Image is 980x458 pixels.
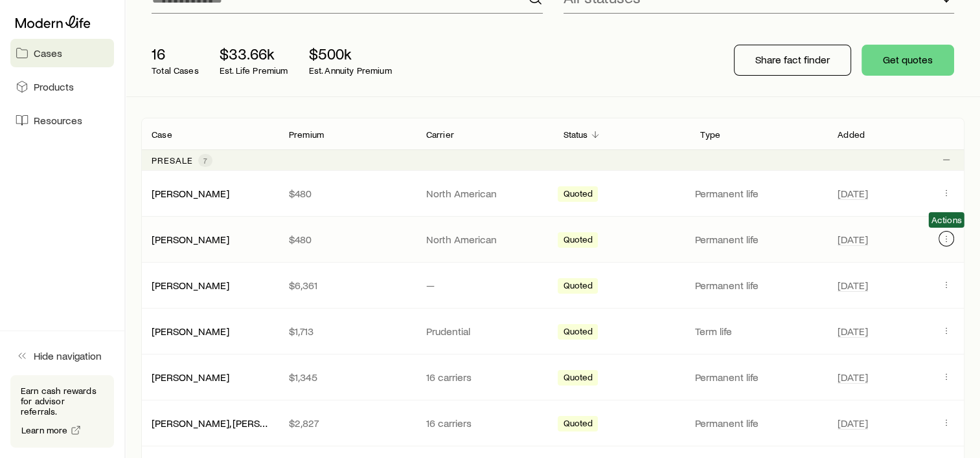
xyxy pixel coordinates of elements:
[861,45,954,76] button: Get quotes
[34,80,74,93] span: Products
[695,187,822,200] p: Permanent life
[426,279,543,292] p: —
[426,417,543,430] p: 16 carriers
[289,129,324,140] p: Premium
[152,417,268,430] div: [PERSON_NAME], [PERSON_NAME]
[10,342,114,370] button: Hide navigation
[309,45,392,63] p: $500k
[426,371,543,384] p: 16 carriers
[695,279,822,292] p: Permanent life
[838,279,868,292] span: [DATE]
[931,215,962,225] span: Actions
[426,233,543,246] p: North American
[21,426,68,435] span: Learn more
[563,372,593,386] span: Quoted
[152,129,172,140] p: Case
[838,371,868,384] span: [DATE]
[289,325,405,338] p: $1,713
[695,371,822,384] p: Permanent life
[10,375,114,448] div: Earn cash rewards for advisor referrals.Learn more
[152,371,229,383] a: [PERSON_NAME]
[563,234,593,248] span: Quoted
[34,349,102,362] span: Hide navigation
[695,233,822,246] p: Permanent life
[152,233,229,245] a: [PERSON_NAME]
[755,53,830,66] p: Share fact finder
[563,188,593,202] span: Quoted
[700,129,720,140] p: Type
[289,371,405,384] p: $1,345
[152,155,193,166] p: Presale
[695,325,822,338] p: Term life
[34,47,62,60] span: Cases
[152,187,229,201] div: [PERSON_NAME]
[734,45,851,76] button: Share fact finder
[152,325,229,337] a: [PERSON_NAME]
[838,129,865,140] p: Added
[152,45,199,63] p: 16
[203,155,207,166] span: 7
[289,233,405,246] p: $480
[152,417,310,429] a: [PERSON_NAME], [PERSON_NAME]
[695,417,822,430] p: Permanent life
[563,418,593,431] span: Quoted
[426,129,454,140] p: Carrier
[563,280,593,294] span: Quoted
[838,417,868,430] span: [DATE]
[152,371,229,384] div: [PERSON_NAME]
[152,187,229,199] a: [PERSON_NAME]
[289,187,405,200] p: $480
[309,65,392,76] p: Est. Annuity Premium
[426,325,543,338] p: Prudential
[10,106,114,135] a: Resources
[563,326,593,340] span: Quoted
[220,65,288,76] p: Est. Life Premium
[34,114,82,127] span: Resources
[10,39,114,67] a: Cases
[152,279,229,291] a: [PERSON_NAME]
[289,417,405,430] p: $2,827
[10,72,114,101] a: Products
[220,45,288,63] p: $33.66k
[289,279,405,292] p: $6,361
[838,187,868,200] span: [DATE]
[21,386,104,417] p: Earn cash rewards for advisor referrals.
[152,233,229,246] div: [PERSON_NAME]
[152,325,229,338] div: [PERSON_NAME]
[563,129,587,140] p: Status
[152,65,199,76] p: Total Cases
[152,279,229,292] div: [PERSON_NAME]
[838,233,868,246] span: [DATE]
[426,187,543,200] p: North American
[838,325,868,338] span: [DATE]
